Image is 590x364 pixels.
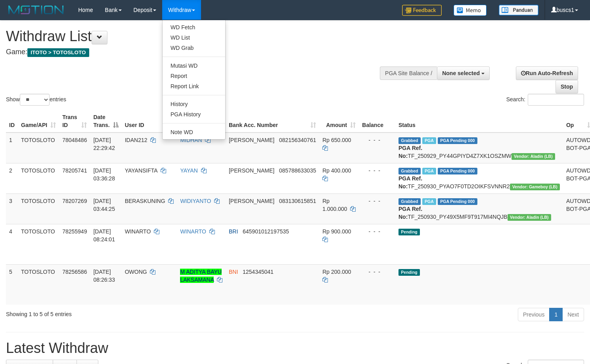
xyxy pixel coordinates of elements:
td: TOTOSLOTO [18,224,59,264]
span: Rp 650.000 [322,137,351,143]
span: Rp 900.000 [322,228,351,235]
span: [DATE] 08:24:01 [93,228,115,243]
span: ITOTO > TOTOSLOTO [27,48,89,57]
span: Copy 083130615851 to clipboard [279,198,316,204]
td: 4 [6,224,18,264]
span: BRI [229,228,238,235]
a: Previous [518,308,550,321]
th: Trans ID: activate to sort column ascending [59,110,90,133]
th: Date Trans.: activate to sort column descending [90,110,121,133]
a: MIDHAN [180,137,202,143]
a: WIDIYANTO [180,198,211,204]
span: Rp 200.000 [322,269,351,275]
label: Show entries [6,94,66,106]
span: None selected [442,70,480,76]
span: Grabbed [398,137,421,144]
th: Bank Acc. Number: activate to sort column ascending [226,110,319,133]
span: PGA Pending [438,198,477,205]
a: WD List [163,32,225,43]
div: - - - [362,197,392,205]
a: WD Fetch [163,22,225,32]
a: Report [163,71,225,81]
a: Note WD [163,127,225,137]
span: Marked by buscs1 [422,198,436,205]
h4: Game: [6,48,385,56]
span: [DATE] 22:29:42 [93,137,115,151]
img: Feedback.jpg [402,5,442,16]
td: TF_250929_PY44GPIYD4Z7XK1OSZMW [395,133,563,163]
span: 78207269 [62,198,87,204]
span: Copy 1254345041 to clipboard [243,269,274,275]
div: - - - [362,268,392,276]
a: PGA History [163,109,225,119]
span: Copy 085788633035 to clipboard [279,167,316,174]
a: YAYAN [180,167,197,174]
div: - - - [362,167,392,174]
span: Vendor URL: https://dashboard.q2checkout.com/secure [511,153,555,160]
h1: Withdraw List [6,28,385,44]
a: 1 [549,308,563,321]
span: [PERSON_NAME] [229,137,274,143]
span: IDAN212 [125,137,147,143]
span: BERASKUNING [125,198,165,204]
b: PGA Ref. No: [398,206,422,220]
span: [DATE] 03:36:28 [93,167,115,182]
div: - - - [362,227,392,235]
span: Marked by buscs1 [422,168,436,174]
td: TF_250930_PYAO7F0TD2OIKFSVNNR2 [395,163,563,193]
span: BNI [229,269,238,275]
span: Grabbed [398,168,421,174]
a: Mutasi WD [163,61,225,71]
button: None selected [437,66,490,80]
b: PGA Ref. No: [398,175,422,190]
th: User ID: activate to sort column ascending [122,110,177,133]
input: Search: [528,94,584,106]
span: YAYANSIFTA [125,167,157,174]
td: TF_250930_PY49X5MF9T917MI4NQJB [395,193,563,224]
div: - - - [362,136,392,144]
img: panduan.png [499,5,538,15]
span: Vendor URL: https://dashboard.q2checkout.com/secure [508,214,551,221]
span: 78205741 [62,167,87,174]
td: TOTOSLOTO [18,264,59,305]
b: PGA Ref. No: [398,145,422,159]
img: MOTION_logo.png [6,4,66,16]
a: WD Grab [163,43,225,53]
span: [DATE] 08:26:33 [93,269,115,283]
a: Next [562,308,584,321]
span: OWONG [125,269,147,275]
span: Copy 082156340761 to clipboard [279,137,316,143]
span: 78255949 [62,228,87,235]
span: [PERSON_NAME] [229,198,274,204]
span: Marked by buscs2 [422,137,436,144]
div: PGA Site Balance / [380,66,437,80]
span: Grabbed [398,198,421,205]
th: Status [395,110,563,133]
span: PGA Pending [438,137,477,144]
td: 5 [6,264,18,305]
td: TOTOSLOTO [18,193,59,224]
td: 2 [6,163,18,193]
h1: Latest Withdraw [6,340,584,356]
td: 1 [6,133,18,163]
span: WINARTO [125,228,151,235]
th: Game/API: activate to sort column ascending [18,110,59,133]
span: PGA Pending [438,168,477,174]
span: Rp 400.000 [322,167,351,174]
a: History [163,99,225,109]
th: ID [6,110,18,133]
th: Balance [359,110,395,133]
td: TOTOSLOTO [18,163,59,193]
img: Button%20Memo.svg [454,5,487,16]
a: Stop [556,80,578,93]
span: Vendor URL: https://dashboard.q2checkout.com/secure [510,184,560,190]
span: [DATE] 03:44:25 [93,198,115,212]
td: 3 [6,193,18,224]
span: 78048486 [62,137,87,143]
select: Showentries [20,94,50,106]
a: Run Auto-Refresh [516,66,578,80]
a: M ADITYA BAYU LAKSAMANA [180,269,222,283]
span: Copy 645901012197535 to clipboard [243,228,289,235]
span: 78256586 [62,269,87,275]
span: Pending [398,229,420,235]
